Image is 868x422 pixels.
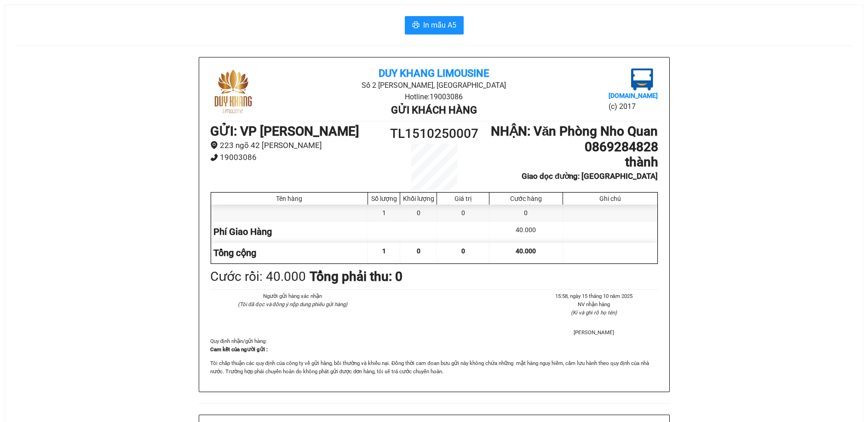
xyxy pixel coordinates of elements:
[391,104,477,116] b: Gửi khách hàng
[516,247,536,255] span: 40.000
[210,337,658,376] div: Quy định nhận/gửi hàng :
[368,205,400,221] div: 1
[229,292,357,300] li: Người gửi hàng xác nhận
[405,16,464,34] button: printerIn mẫu A5
[210,346,268,353] strong: Cam kết của người gửi :
[210,267,306,287] div: Cước rồi : 40.000
[489,222,563,242] div: 40.000
[310,269,402,284] b: Tổng phải thu: 0
[210,139,378,152] li: 223 ngõ 42 [PERSON_NAME]
[529,300,658,308] li: NV nhận hàng
[423,19,456,31] span: In mẫu A5
[490,139,658,155] h1: 0869284828
[238,301,347,308] i: (Tôi đã đọc và đồng ý nộp dung phiếu gửi hàng)
[417,247,420,255] span: 0
[213,195,366,202] div: Tên hàng
[412,21,420,30] span: printer
[382,247,386,255] span: 1
[529,292,658,300] li: 15:58, ngày 15 tháng 10 năm 2025
[439,195,487,202] div: Giá trị
[489,205,563,221] div: 0
[490,154,658,170] h1: thành
[210,124,359,139] b: GỬI : VP [PERSON_NAME]
[210,359,658,376] p: Tôi chấp thuận các quy định của công ty về gửi hàng, bồi thường và khiếu nại. Đồng thời cam đoan ...
[609,92,658,99] b: [DOMAIN_NAME]
[378,124,490,144] h1: TL1510250007
[571,309,617,316] i: (Kí và ghi rõ họ tên)
[565,195,655,202] div: Ghi chú
[609,101,658,112] li: (c) 2017
[631,68,653,91] img: logo.jpg
[461,247,465,255] span: 0
[210,151,378,164] li: 19003086
[213,247,256,258] span: Tổng cộng
[210,68,256,114] img: logo.jpg
[211,222,368,242] div: Phí Giao Hàng
[492,195,560,202] div: Cước hàng
[402,195,434,202] div: Khối lượng
[210,154,218,161] span: phone
[529,328,658,336] li: [PERSON_NAME]
[400,205,437,221] div: 0
[491,124,658,139] b: NHẬN : Văn Phòng Nho Quan
[285,91,583,103] li: Hotline: 19003086
[370,195,397,202] div: Số lượng
[522,171,658,181] b: Giao dọc đường: [GEOGRAPHIC_DATA]
[379,68,489,79] b: Duy Khang Limousine
[437,205,489,221] div: 0
[210,141,218,149] span: environment
[285,80,583,91] li: Số 2 [PERSON_NAME], [GEOGRAPHIC_DATA]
